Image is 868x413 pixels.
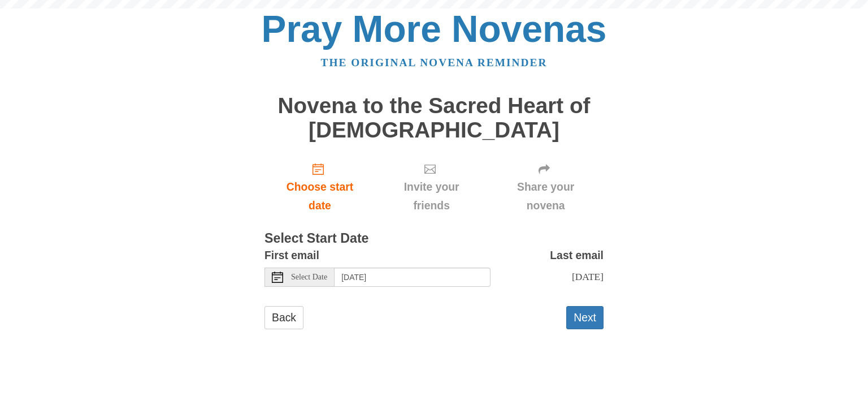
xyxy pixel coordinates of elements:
span: Share your novena [499,178,592,215]
h1: Novena to the Sacred Heart of [DEMOGRAPHIC_DATA] [264,94,604,142]
a: Back [264,306,303,329]
span: Invite your friends [387,178,476,215]
span: Choose start date [276,178,364,215]
span: [DATE] [572,271,604,282]
h3: Select Start Date [264,231,604,246]
a: Pray More Novenas [262,8,607,50]
label: Last email [550,246,604,265]
div: Click "Next" to confirm your start date first. [488,153,604,221]
a: Choose start date [264,153,375,221]
div: Click "Next" to confirm your start date first. [375,153,488,221]
a: The original novena reminder [321,57,548,68]
label: First email [264,246,319,265]
span: Select Date [291,273,327,281]
button: Next [566,306,604,329]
